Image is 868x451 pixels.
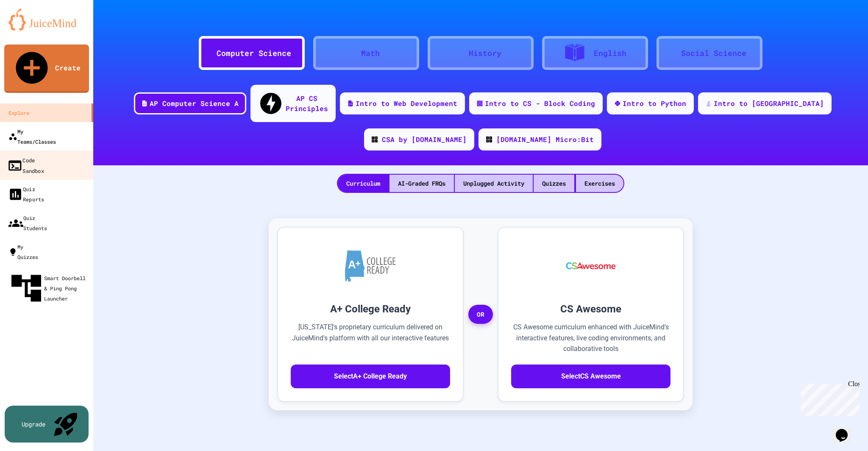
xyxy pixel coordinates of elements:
[286,93,328,114] div: AP CS Principles
[217,47,291,59] div: Computer Science
[798,380,860,416] iframe: chat widget
[291,365,450,388] button: SelectA+ College Ready
[291,301,450,317] h3: A+ College Ready
[372,136,378,142] img: CODE_logo_RGB.png
[468,305,493,324] span: OR
[558,240,624,291] img: CS Awesome
[4,45,89,93] a: Create
[361,47,380,59] div: Math
[496,134,594,145] div: [DOMAIN_NAME] Micro:Bit
[150,98,239,109] div: AP Computer Science A
[389,175,454,192] div: AI-Graded FRQs
[7,155,44,175] div: Code Sandbox
[8,8,85,31] img: logo-orange.svg
[8,126,56,147] div: My Teams/Classes
[8,270,90,306] div: Smart Doorbell & Ping Pong Launcher
[594,47,626,59] div: English
[832,417,860,443] iframe: chat widget
[22,420,45,429] div: Upgrade
[469,47,501,59] div: History
[338,175,389,192] div: Curriculum
[576,175,623,192] div: Exercises
[8,213,47,233] div: Quiz Students
[714,98,824,109] div: Intro to [GEOGRAPHIC_DATA]
[485,98,595,109] div: Intro to CS - Block Coding
[623,98,686,109] div: Intro to Python
[511,322,670,354] p: CS Awesome curriculum enhanced with JuiceMind's interactive features, live coding environments, a...
[8,108,29,118] div: Explore
[291,322,450,354] p: [US_STATE]'s proprietary curriculum delivered on JuiceMind's platform with all our interactive fe...
[382,134,467,145] div: CSA by [DOMAIN_NAME]
[511,301,670,317] h3: CS Awesome
[345,250,396,282] img: A+ College Ready
[681,47,746,59] div: Social Science
[534,175,574,192] div: Quizzes
[3,3,58,54] div: Chat with us now!Close
[455,175,533,192] div: Unplugged Activity
[511,365,670,388] button: SelectCS Awesome
[8,184,44,205] div: Quiz Reports
[486,136,492,142] img: CODE_logo_RGB.png
[8,242,38,262] div: My Quizzes
[356,98,457,109] div: Intro to Web Development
